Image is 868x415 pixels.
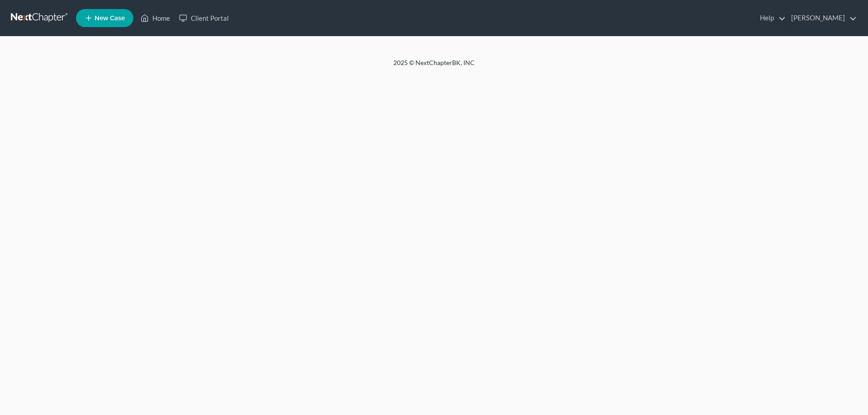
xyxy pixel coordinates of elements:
[787,10,857,26] a: [PERSON_NAME]
[755,10,786,26] a: Help
[176,58,692,75] div: 2025 © NextChapterBK, INC
[76,9,133,27] new-legal-case-button: New Case
[136,10,175,26] a: Home
[175,10,233,26] a: Client Portal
